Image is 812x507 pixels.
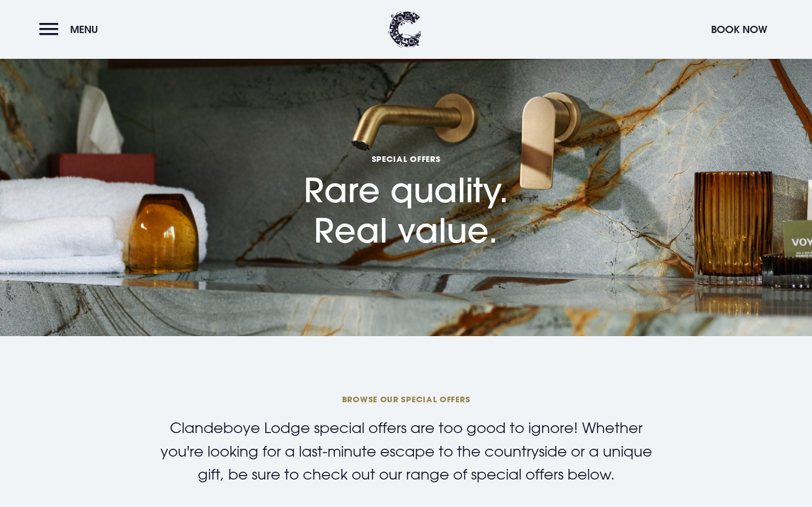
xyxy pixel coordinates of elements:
span: Menu [70,23,98,36]
span: BROWSE OUR SPECIAL OFFERS [139,394,673,404]
img: Clandeboye Lodge [388,11,422,48]
h1: Rare quality. Real value. [304,91,509,251]
p: Clandeboye Lodge special offers are too good to ignore! Whether you're looking for a last-minute ... [148,416,664,486]
button: Menu [39,17,104,41]
span: Special Offers [304,154,509,164]
button: Book Now [705,17,773,41]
